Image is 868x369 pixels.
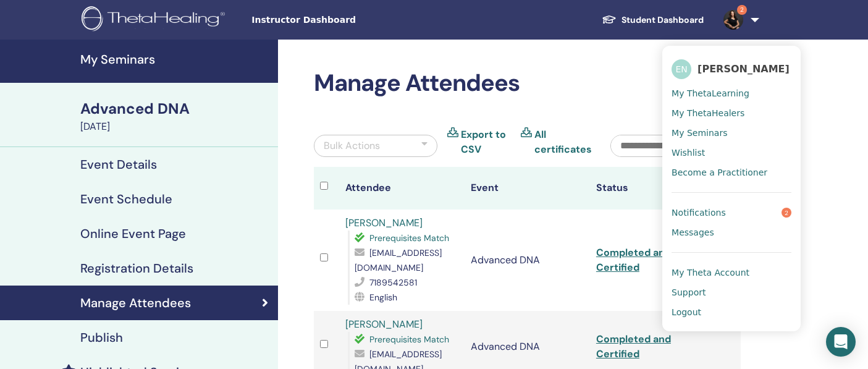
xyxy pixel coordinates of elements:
[672,207,726,218] span: Notifications
[672,103,791,123] a: My ThetaHealers
[345,318,423,331] a: [PERSON_NAME]
[672,167,767,178] span: Become a Practitioner
[672,55,791,83] a: EN[PERSON_NAME]
[672,108,744,119] span: My ThetaHealers
[723,10,743,30] img: default.jpg
[369,232,449,244] span: Prerequisites Match
[465,210,590,311] td: Advanced DNA
[602,14,617,25] img: graduation-cap-white.svg
[592,9,714,32] a: Student Dashboard
[672,127,727,138] span: My Seminars
[73,98,278,134] a: Advanced DNA[DATE]
[345,216,423,229] a: [PERSON_NAME]
[672,223,791,242] a: Messages
[314,69,741,98] h2: Manage Attendees
[662,46,801,331] ul: 2
[782,208,791,218] span: 2
[251,14,437,27] span: Instructor Dashboard
[369,277,417,288] span: 7189542581
[672,307,701,318] span: Logout
[737,5,747,15] span: 2
[672,88,749,99] span: My ThetaLearning
[80,119,271,134] div: [DATE]
[80,192,172,206] h4: Event Schedule
[369,334,449,345] span: Prerequisites Match
[672,227,714,238] span: Messages
[80,157,157,172] h4: Event Details
[369,292,397,303] span: English
[80,226,186,241] h4: Online Event Page
[590,167,715,210] th: Status
[80,98,271,119] div: Advanced DNA
[826,327,856,357] div: Open Intercom Messenger
[672,59,691,79] span: EN
[672,203,791,223] a: Notifications2
[596,246,671,274] a: Completed and Certified
[672,287,706,298] span: Support
[672,147,705,158] span: Wishlist
[82,6,229,34] img: logo.png
[672,282,791,302] a: Support
[697,62,790,75] span: [PERSON_NAME]
[465,167,590,210] th: Event
[672,267,749,278] span: My Theta Account
[324,138,380,153] div: Bulk Actions
[672,123,791,143] a: My Seminars
[355,247,442,273] span: [EMAIL_ADDRESS][DOMAIN_NAME]
[80,52,271,67] h4: My Seminars
[672,143,791,163] a: Wishlist
[672,83,791,103] a: My ThetaLearning
[80,330,123,345] h4: Publish
[534,127,592,157] a: All certificates
[596,333,671,360] a: Completed and Certified
[339,167,465,210] th: Attendee
[672,302,791,322] a: Logout
[672,163,791,182] a: Become a Practitioner
[80,295,191,310] h4: Manage Attendees
[461,127,511,157] a: Export to CSV
[80,261,193,276] h4: Registration Details
[672,263,791,282] a: My Theta Account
